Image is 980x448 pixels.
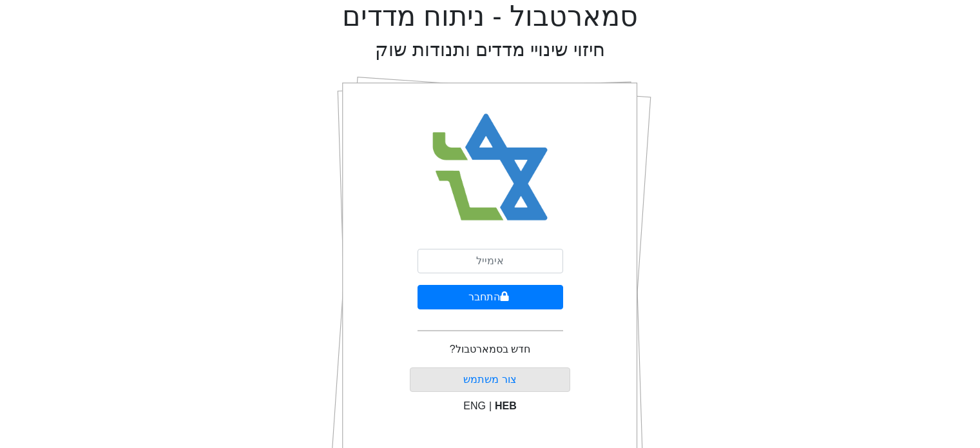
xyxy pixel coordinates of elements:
button: התחבר [418,285,563,309]
h2: חיזוי שינויי מדדים ותנודות שוק [375,39,605,61]
button: צור משתמש [410,367,570,392]
a: צור משתמש [463,374,516,385]
span: | [489,400,492,411]
span: HEB [495,400,517,411]
input: אימייל [418,249,563,273]
span: ENG [463,400,486,411]
p: חדש בסמארטבול? [450,342,530,357]
img: Smart Bull [420,97,560,239]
